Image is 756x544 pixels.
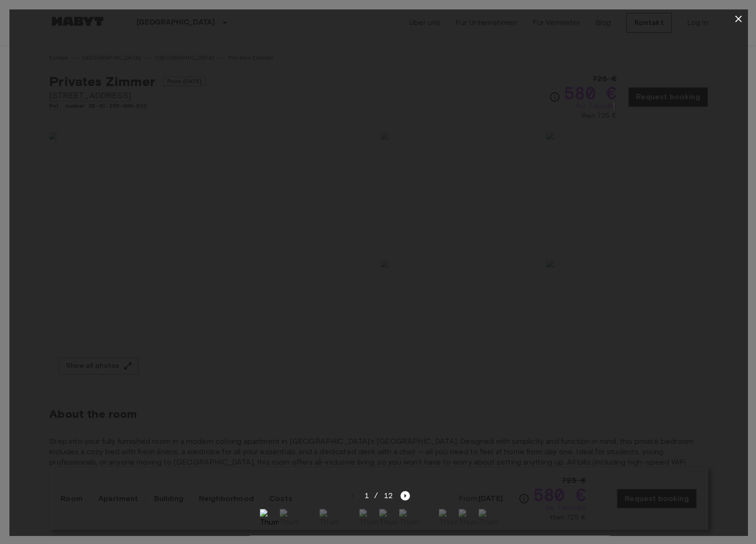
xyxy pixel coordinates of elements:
[359,508,378,527] img: Thumbnail image for gallery view
[400,490,409,500] button: Next image
[364,489,393,501] span: 1 / 12
[478,508,497,527] img: Thumbnail image for gallery view
[418,508,437,527] img: Thumbnail image for gallery view
[458,508,477,527] img: Thumbnail image for gallery view
[378,508,397,527] img: Thumbnail image for gallery view
[299,508,318,527] img: Thumbnail image for gallery view
[279,508,298,527] img: Thumbnail image for gallery view
[319,508,338,527] img: Thumbnail image for gallery view
[438,508,457,527] img: Thumbnail image for gallery view
[143,102,612,415] img: marketing picture of unit inside carousel
[398,508,417,527] img: Thumbnail image for gallery view
[339,508,358,527] img: Thumbnail image for gallery view
[259,508,278,527] img: Thumbnail image for gallery view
